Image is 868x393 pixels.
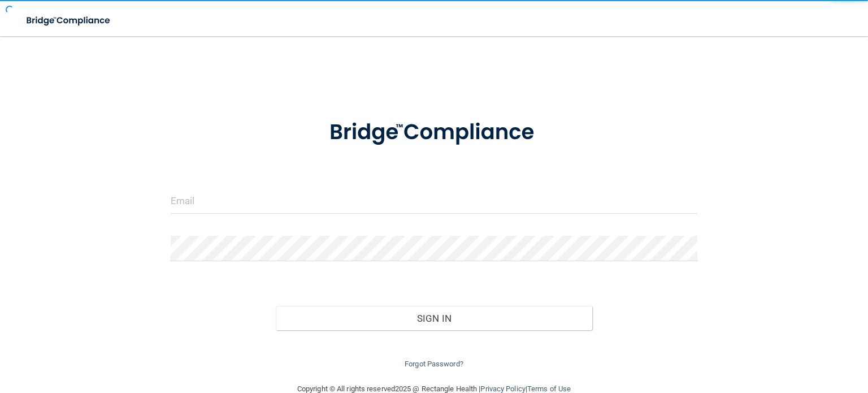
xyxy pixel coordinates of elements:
[171,188,697,214] input: Email
[527,385,571,393] a: Terms of Use
[480,385,525,393] a: Privacy Policy
[17,9,121,32] img: bridge_compliance_login_screen.278c3ca4.svg
[276,306,592,331] button: Sign In
[405,360,463,368] a: Forgot Password?
[307,104,562,161] img: bridge_compliance_login_screen.278c3ca4.svg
